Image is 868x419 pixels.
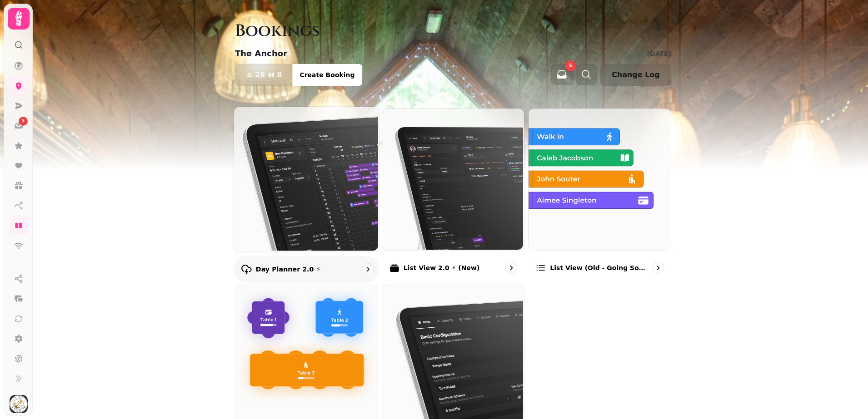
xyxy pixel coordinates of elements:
span: 5 [569,64,572,68]
span: 28 [255,71,265,79]
button: 288 [235,64,293,86]
img: User avatar [10,395,28,413]
a: 5 [10,117,28,135]
p: List view (Old - going soon) [550,263,649,272]
p: The Anchor [235,47,287,60]
p: [DATE] [647,49,671,58]
button: Change Log [600,64,671,86]
p: Day Planner 2.0 ⚡ [256,265,321,274]
img: List View 2.0 ⚡ (New) [381,108,524,250]
p: List View 2.0 ⚡ (New) [404,263,480,272]
img: List view (Old - going soon) [528,108,670,250]
a: List view (Old - going soon)List view (Old - going soon) [528,108,671,281]
span: Create Booking [299,72,354,78]
button: Create Booking [292,64,362,86]
svg: go to [653,263,663,272]
span: 8 [277,71,282,79]
span: 5 [22,118,25,124]
svg: go to [363,265,372,274]
span: Change Log [612,71,660,79]
svg: go to [507,263,516,272]
a: Day Planner 2.0 ⚡Day Planner 2.0 ⚡ [234,106,379,282]
button: User avatar [8,395,30,413]
img: Day Planner 2.0 ⚡ [233,106,378,251]
a: List View 2.0 ⚡ (New)List View 2.0 ⚡ (New) [382,108,525,281]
